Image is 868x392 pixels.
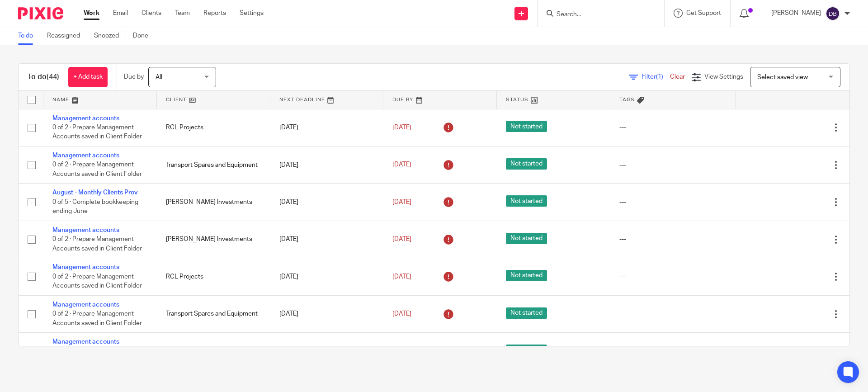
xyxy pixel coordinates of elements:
[84,9,99,18] a: Work
[619,309,727,318] div: ---
[52,199,138,215] span: 0 of 5 · Complete bookkeeping ending June
[392,236,411,242] span: [DATE]
[270,333,384,370] td: [DATE]
[52,162,142,178] span: 0 of 2 · Prepare Management Accounts saved in Client Folder
[52,339,119,345] a: Management accounts
[52,274,142,289] span: 0 of 2 · Prepare Management Accounts saved in Client Folder
[270,109,384,146] td: [DATE]
[619,161,727,170] div: ---
[52,311,142,326] span: 0 of 2 · Prepare Management Accounts saved in Client Folder
[506,270,547,281] span: Not started
[392,124,411,131] span: [DATE]
[270,146,384,183] td: [DATE]
[771,9,821,18] p: [PERSON_NAME]
[506,345,547,356] span: Not started
[52,302,119,308] a: Management accounts
[240,9,264,18] a: Settings
[52,264,119,270] a: Management accounts
[826,6,840,21] img: svg%3E
[506,233,547,244] span: Not started
[28,72,59,82] h1: To do
[52,236,142,252] span: 0 of 2 · Prepare Management Accounts saved in Client Folder
[619,123,727,132] div: ---
[619,272,727,281] div: ---
[157,333,270,370] td: Love That Clothing
[175,9,190,18] a: Team
[18,27,40,45] a: To do
[157,295,270,332] td: Transport Spares and Equipment
[270,184,384,221] td: [DATE]
[392,162,411,168] span: [DATE]
[656,74,663,80] span: (1)
[52,152,119,159] a: Management accounts
[686,10,721,16] span: Get Support
[47,73,59,80] span: (44)
[203,9,226,18] a: Reports
[270,295,384,332] td: [DATE]
[18,7,63,19] img: Pixie
[506,158,547,170] span: Not started
[556,11,637,19] input: Search
[619,198,727,207] div: ---
[157,146,270,183] td: Transport Spares and Equipment
[133,27,155,45] a: Done
[157,258,270,295] td: RCL Projects
[757,74,808,80] span: Select saved view
[52,227,119,233] a: Management accounts
[506,307,547,319] span: Not started
[157,109,270,146] td: RCL Projects
[392,274,411,280] span: [DATE]
[270,258,384,295] td: [DATE]
[94,27,126,45] a: Snoozed
[704,74,743,80] span: View Settings
[52,124,142,140] span: 0 of 2 · Prepare Management Accounts saved in Client Folder
[156,74,162,80] span: All
[619,235,727,244] div: ---
[392,199,411,205] span: [DATE]
[52,189,138,196] a: August - Monthly Clients Prov
[124,72,144,81] p: Due by
[642,74,670,80] span: Filter
[506,195,547,207] span: Not started
[270,221,384,258] td: [DATE]
[142,9,161,18] a: Clients
[157,184,270,221] td: [PERSON_NAME] Investments
[52,115,119,122] a: Management accounts
[392,311,411,317] span: [DATE]
[157,221,270,258] td: [PERSON_NAME] Investments
[47,27,87,45] a: Reassigned
[68,67,108,87] a: + Add task
[670,74,685,80] a: Clear
[113,9,128,18] a: Email
[619,97,635,102] span: Tags
[506,121,547,132] span: Not started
